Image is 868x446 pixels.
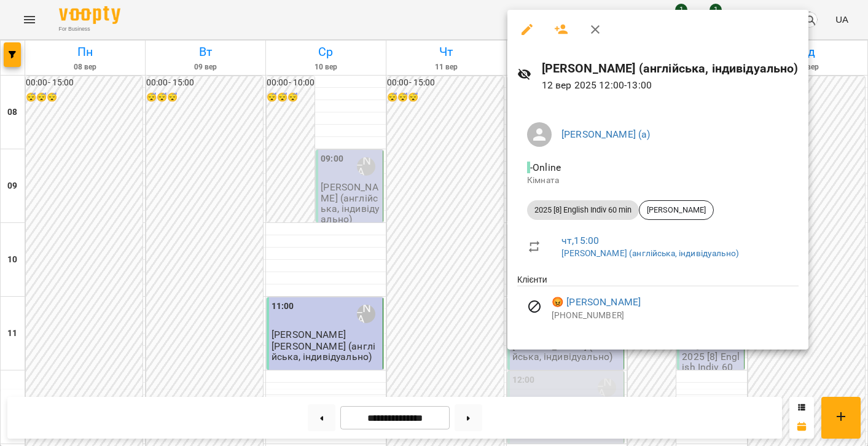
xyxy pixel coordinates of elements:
a: [PERSON_NAME] (а) [561,128,651,140]
p: 12 вер 2025 12:00 - 13:00 [542,78,799,93]
div: [PERSON_NAME] [639,200,714,220]
span: 2025 [8] English Indiv 60 min [527,205,639,216]
p: [PHONE_NUMBER] [552,310,799,322]
a: чт , 15:00 [561,235,599,246]
span: - Online [527,162,563,173]
a: 😡 [PERSON_NAME] [552,295,641,310]
ul: Клієнти [517,273,799,335]
a: [PERSON_NAME] (англійська, індивідуально) [561,248,739,258]
h6: [PERSON_NAME] (англійська, індивідуально) [542,59,799,78]
p: Кімната [527,174,789,187]
span: [PERSON_NAME] [639,205,713,216]
svg: Візит скасовано [527,299,542,314]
